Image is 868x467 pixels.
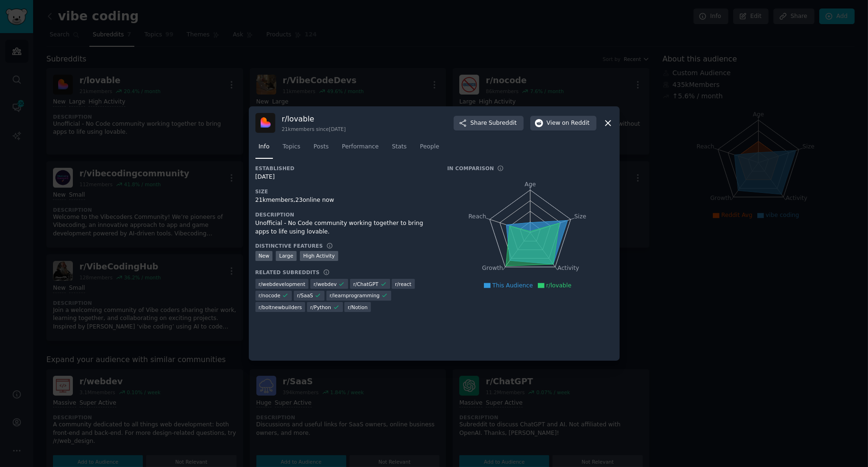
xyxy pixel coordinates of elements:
h3: Size [255,188,434,195]
a: Topics [280,139,304,159]
span: r/ webdev [314,281,337,287]
span: r/ SaaS [297,292,313,299]
div: 21k members since [DATE] [282,126,346,132]
span: Subreddit [489,119,517,128]
h3: In Comparison [447,165,494,172]
span: r/ nocode [259,292,281,299]
tspan: Size [574,213,586,220]
span: Info [259,143,270,151]
span: People [420,143,439,151]
span: Topics [283,143,300,151]
a: Posts [310,139,332,159]
div: Large [276,251,297,261]
div: [DATE] [255,173,434,182]
a: Performance [339,139,382,159]
span: r/ Python [310,304,331,311]
span: Performance [342,143,379,151]
tspan: Activity [557,265,579,272]
span: on Reddit [562,119,589,128]
span: Share [470,119,517,128]
span: r/ boltnewbuilders [259,304,302,311]
button: ShareSubreddit [454,116,523,131]
img: lovable [255,113,275,133]
span: Posts [314,143,329,151]
a: Stats [389,139,410,159]
tspan: Reach [468,213,486,220]
a: Info [255,139,273,159]
button: Viewon Reddit [530,116,596,131]
div: Unofficial - No Code community working together to bring apps to life using lovable. [255,219,434,236]
tspan: Growth [482,265,503,272]
span: r/ webdevelopment [259,281,306,287]
h3: Distinctive Features [255,242,323,249]
div: New [255,251,273,261]
div: 21k members, 23 online now [255,196,434,205]
span: r/lovable [546,282,572,289]
span: r/ ChatGPT [353,281,378,287]
h3: Established [255,165,434,172]
a: People [417,139,443,159]
span: r/ learnprogramming [330,292,380,299]
span: r/ Notion [348,304,368,311]
span: This Audience [492,282,533,289]
span: View [547,119,590,128]
span: r/ react [395,281,412,287]
h3: Related Subreddits [255,269,320,276]
tspan: Age [525,181,536,188]
div: High Activity [300,251,338,261]
h3: r/ lovable [282,114,346,124]
span: Stats [392,143,407,151]
h3: Description [255,211,434,218]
